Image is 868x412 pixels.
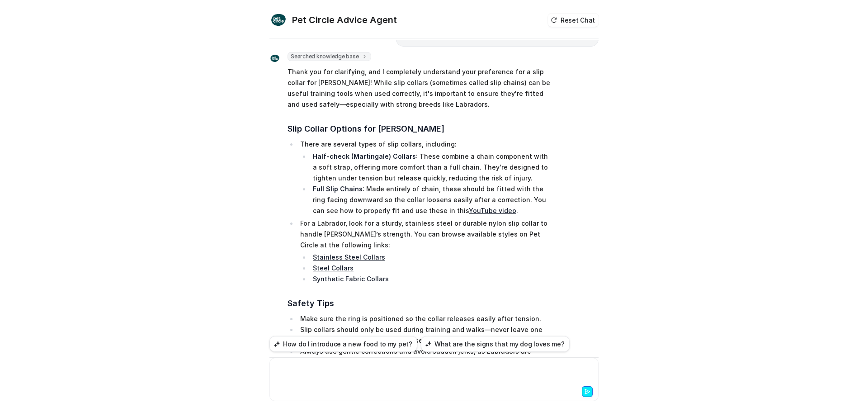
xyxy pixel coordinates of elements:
[421,336,570,352] button: What are the signs that my dog loves me?
[288,297,552,310] h3: Safety Tips
[292,14,397,26] h2: Pet Circle Advice Agent
[288,123,552,135] h3: Slip Collar Options for [PERSON_NAME]
[269,11,288,29] img: Widget
[300,218,552,251] p: For a Labrador, look for a sturdy, stainless steel or durable nylon slip collar to handle [PERSON...
[313,185,363,193] strong: Full Slip Chains
[313,152,416,160] strong: Half-check (Martingale) Collars
[313,264,354,272] a: Steel Collars
[469,207,516,214] a: YouTube video
[310,184,552,216] li: : Made entirely of chain, these should be fitted with the ring facing downward so the collar loos...
[548,14,599,27] button: Reset Chat
[313,275,389,283] a: Synthetic Fabric Collars
[269,53,280,64] img: Widget
[297,313,552,324] li: Make sure the ring is positioned so the collar releases easily after tension.
[300,139,552,150] p: There are several types of slip collars, including:
[269,336,417,352] button: How do I introduce a new food to my pet?
[313,253,385,261] a: Stainless Steel Collars
[310,151,552,184] li: : These combine a chain component with a soft strap, offering more comfort than a full chain. The...
[297,324,552,346] li: Slip collars should only be used during training and walks—never leave one on [PERSON_NAME] when ...
[288,66,552,110] p: Thank you for clarifying, and I completely understand your preference for a slip collar for [PERS...
[288,52,371,61] span: Searched knowledge base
